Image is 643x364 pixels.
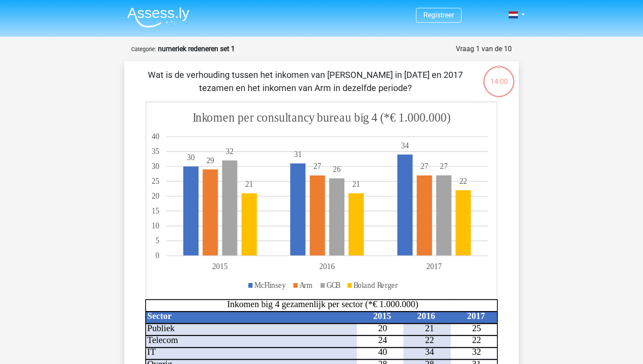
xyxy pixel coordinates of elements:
[227,299,418,309] tspan: Inkomen big 4 gezamenlijk per sector (*€ 1.000.000)
[425,323,434,333] tspan: 21
[152,147,160,156] tspan: 35
[147,323,175,333] tspan: Publiek
[152,177,160,186] tspan: 25
[192,110,451,125] tspan: Inkomen per consultancy bureau big 4 (*€ 1.000.000)
[212,262,442,271] tspan: 201520162017
[206,156,214,165] tspan: 29
[294,150,302,159] tspan: 31
[226,147,234,156] tspan: 32
[472,323,481,333] tspan: 25
[152,192,160,201] tspan: 20
[456,44,512,54] div: Vraag 1 van de 10
[156,251,160,260] tspan: 0
[245,180,360,189] tspan: 2121
[158,45,235,53] strong: numeriek redeneren set 1
[425,347,434,357] tspan: 34
[353,280,398,290] tspan: Boland Rerger
[131,46,156,52] small: Categorie:
[127,7,189,28] img: Assessly
[333,164,341,174] tspan: 26
[156,236,160,245] tspan: 5
[373,311,391,321] tspan: 2015
[255,280,287,290] tspan: McFlinsey
[378,323,388,333] tspan: 20
[401,141,409,150] tspan: 34
[467,311,485,321] tspan: 2017
[147,347,156,357] tspan: IT
[482,65,515,87] div: 14:00
[152,162,160,171] tspan: 30
[300,280,313,290] tspan: Arm
[187,153,195,162] tspan: 30
[152,206,160,216] tspan: 15
[147,335,178,345] tspan: Telecom
[459,177,467,186] tspan: 22
[147,311,172,321] tspan: Sector
[378,335,388,345] tspan: 24
[423,11,454,19] a: Registreer
[138,68,472,94] p: Wat is de verhouding tussen het inkomen van [PERSON_NAME] in [DATE] en 2017 tezamen en het inkome...
[440,162,448,171] tspan: 27
[472,335,481,345] tspan: 22
[417,311,435,321] tspan: 2016
[425,335,434,345] tspan: 22
[472,347,481,357] tspan: 32
[327,280,341,290] tspan: GCB
[378,347,388,357] tspan: 40
[152,132,160,141] tspan: 40
[152,221,160,231] tspan: 10
[314,162,428,171] tspan: 2727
